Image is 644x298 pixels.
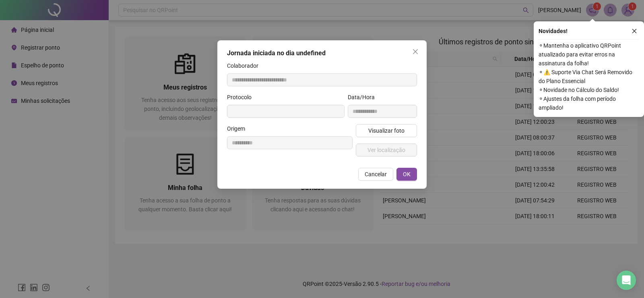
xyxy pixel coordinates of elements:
[368,126,405,135] span: Visualizar foto
[396,168,417,181] button: OK
[539,85,639,94] span: ⚬ Novidade no Cálculo do Saldo!
[539,94,639,112] span: ⚬ Ajustes da folha com período ampliado!
[356,144,417,156] button: Ver localização
[539,41,639,68] span: ⚬ Mantenha o aplicativo QRPoint atualizado para evitar erros na assinatura da folha!
[227,124,250,133] label: Origem
[412,48,419,55] span: close
[539,68,639,85] span: ⚬ ⚠️ Suporte Via Chat Será Removido do Plano Essencial
[403,170,411,179] span: OK
[227,61,264,70] label: Colaborador
[365,170,387,179] span: Cancelar
[632,28,637,34] span: close
[356,124,417,137] button: Visualizar foto
[227,48,417,58] div: Jornada iniciada no dia undefined
[348,93,380,102] label: Data/Hora
[409,45,422,58] button: Close
[617,271,636,290] div: Open Intercom Messenger
[358,168,393,181] button: Cancelar
[539,27,568,35] span: Novidades !
[227,93,257,102] label: Protocolo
